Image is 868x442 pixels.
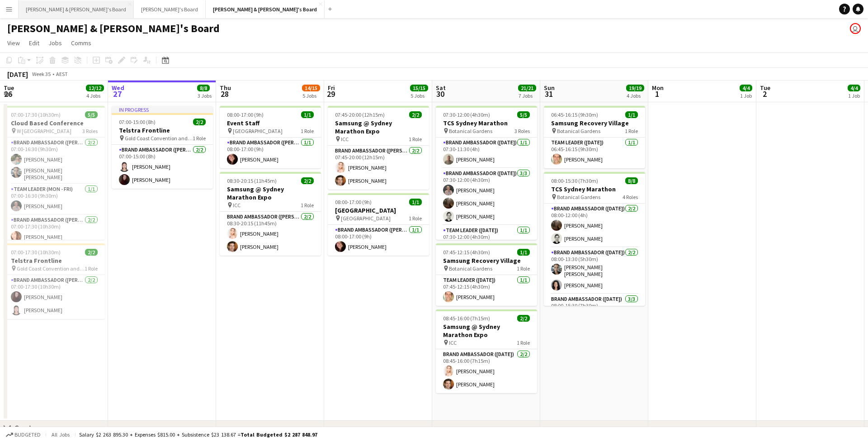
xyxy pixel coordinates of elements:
[517,315,530,322] span: 2/2
[48,39,62,47] span: Jobs
[17,128,71,134] span: W [GEOGRAPHIC_DATA]
[29,39,39,47] span: Edit
[443,111,490,118] span: 07:30-12:00 (4h30m)
[112,84,124,92] span: Wed
[335,111,385,118] span: 07:45-20:00 (12h15m)
[517,339,530,346] span: 1 Role
[436,138,537,168] app-card-role: Brand Ambassador ([DATE])1/107:30-11:30 (4h)[PERSON_NAME]
[409,136,422,143] span: 1 Role
[436,349,537,393] app-card-role: Brand Ambassador ([DATE])2/208:45-16:00 (7h15m)[PERSON_NAME][PERSON_NAME]
[436,106,537,240] div: 07:30-12:00 (4h30m)5/5TCS Sydney Marathon Botanical Gardens3 RolesBrand Ambassador ([DATE])1/107:...
[86,92,104,99] div: 4 Jobs
[227,177,277,184] span: 08:30-20:15 (11h45m)
[4,37,24,49] a: View
[30,71,52,77] span: Week 35
[4,275,105,319] app-card-role: Brand Ambassador ([PERSON_NAME])2/207:00-17:30 (10h30m)[PERSON_NAME][PERSON_NAME]
[626,85,644,91] span: 19/19
[544,247,645,294] app-card-role: Brand Ambassador ([DATE])2/208:00-13:30 (5h30m)[PERSON_NAME] [PERSON_NAME][PERSON_NAME]
[4,106,105,240] app-job-card: 07:00-17:30 (10h30m)5/5Cloud Based Conference W [GEOGRAPHIC_DATA]3 RolesBrand Ambassador ([PERSON...
[740,85,752,91] span: 4/4
[85,249,98,256] span: 2/2
[4,257,105,265] h3: Telstra Frontline
[71,39,91,47] span: Comms
[193,135,206,142] span: 1 Role
[443,249,490,256] span: 07:45-12:15 (4h30m)
[328,146,429,190] app-card-role: Brand Ambassador ([PERSON_NAME])2/207:45-20:00 (12h15m)[PERSON_NAME][PERSON_NAME]
[197,85,210,91] span: 8/8
[544,294,645,351] app-card-role: Brand Ambassador ([DATE])3/308:00-15:30 (7h30m)
[436,257,537,265] h3: Samsung Recovery Village
[220,138,321,168] app-card-role: Brand Ambassador ([PERSON_NAME])1/108:00-17:00 (9h)[PERSON_NAME]
[125,135,193,142] span: Gold Coast Convention and Exhibition Centre
[409,215,422,222] span: 1 Role
[220,119,321,127] h3: Event Staff
[436,243,537,306] app-job-card: 07:45-12:15 (4h30m)1/1Samsung Recovery Village Botanical Gardens1 RoleTeam Leader ([DATE])1/107:4...
[301,111,314,118] span: 1/1
[409,111,422,118] span: 2/2
[542,89,555,99] span: 31
[436,309,537,393] app-job-card: 08:45-16:00 (7h15m)2/2Samsung @ Sydney Marathon Expo ICC1 RoleBrand Ambassador ([DATE])2/208:45-1...
[301,202,314,209] span: 1 Role
[218,89,231,99] span: 28
[110,89,124,99] span: 27
[434,89,446,99] span: 30
[551,111,598,118] span: 06:45-16:15 (9h30m)
[11,111,61,118] span: 07:00-17:30 (10h30m)
[67,37,95,49] a: Comms
[519,92,536,99] div: 7 Jobs
[436,168,537,225] app-card-role: Brand Ambassador ([DATE])3/307:30-12:00 (4h30m)[PERSON_NAME][PERSON_NAME][PERSON_NAME]
[302,85,320,91] span: 14/15
[301,177,314,184] span: 2/2
[328,225,429,256] app-card-role: Brand Ambassador ([PERSON_NAME])1/108:00-17:00 (9h)[PERSON_NAME]
[335,199,372,205] span: 08:00-17:00 (9h)
[544,172,645,306] div: 08:00-15:30 (7h30m)8/8TCS Sydney Marathon Botanical Gardens4 RolesBrand Ambassador ([DATE])2/208:...
[134,0,206,18] button: [PERSON_NAME]'s Board
[220,185,321,201] h3: Samsung @ Sydney Marathon Expo
[517,265,530,272] span: 1 Role
[436,225,537,256] app-card-role: Team Leader ([DATE])1/107:30-12:00 (4h30m)
[86,85,104,91] span: 12/12
[206,0,325,18] button: [PERSON_NAME] & [PERSON_NAME]'s Board
[82,128,98,134] span: 3 Roles
[848,92,860,99] div: 1 Job
[544,204,645,247] app-card-role: Brand Ambassador ([DATE])2/208:00-12:00 (4h)[PERSON_NAME][PERSON_NAME]
[233,128,283,134] span: [GEOGRAPHIC_DATA]
[112,126,213,134] h3: Telstra Frontline
[4,243,105,319] div: 07:00-17:30 (10h30m)2/2Telstra Frontline Gold Coast Convention and Exhibition Centre1 RoleBrand A...
[436,275,537,306] app-card-role: Team Leader ([DATE])1/107:45-12:15 (4h30m)[PERSON_NAME]
[544,106,645,168] app-job-card: 06:45-16:15 (9h30m)1/1Samsung Recovery Village Botanical Gardens1 RoleTeam Leader ([DATE])1/106:4...
[443,315,490,322] span: 08:45-16:00 (7h15m)
[625,177,638,184] span: 8/8
[544,119,645,127] h3: Samsung Recovery Village
[410,92,428,99] div: 5 Jobs
[19,0,134,18] button: [PERSON_NAME] & [PERSON_NAME]'s Board
[4,138,105,184] app-card-role: Brand Ambassador ([PERSON_NAME])2/207:00-16:30 (9h30m)[PERSON_NAME][PERSON_NAME] [PERSON_NAME]
[557,194,600,200] span: Botanical Gardens
[112,106,213,113] div: In progress
[112,145,213,189] app-card-role: Brand Ambassador ([PERSON_NAME])2/207:00-15:00 (8h)[PERSON_NAME][PERSON_NAME]
[14,432,41,438] span: Budgeted
[544,138,645,168] app-card-role: Team Leader ([DATE])1/106:45-16:15 (9h30m)[PERSON_NAME]
[45,37,66,49] a: Jobs
[301,128,314,134] span: 1 Role
[7,70,28,79] div: [DATE]
[4,184,105,215] app-card-role: Team Leader (Mon - Fri)1/107:00-16:30 (9h30m)[PERSON_NAME]
[436,323,537,339] h3: Samsung @ Sydney Marathon Expo
[449,339,457,346] span: ICC
[326,89,335,99] span: 29
[436,84,446,92] span: Sat
[198,92,212,99] div: 3 Jobs
[341,215,391,222] span: [GEOGRAPHIC_DATA]
[50,431,71,438] span: All jobs
[328,84,335,92] span: Fri
[7,39,20,47] span: View
[220,106,321,168] app-job-card: 08:00-17:00 (9h)1/1Event Staff [GEOGRAPHIC_DATA]1 RoleBrand Ambassador ([PERSON_NAME])1/108:00-17...
[17,265,85,272] span: Gold Coast Convention and Exhibition Centre
[220,172,321,256] app-job-card: 08:30-20:15 (11h45m)2/2Samsung @ Sydney Marathon Expo ICC1 RoleBrand Ambassador ([PERSON_NAME])2/...
[627,92,644,99] div: 4 Jobs
[328,193,429,256] app-job-card: 08:00-17:00 (9h)1/1[GEOGRAPHIC_DATA] [GEOGRAPHIC_DATA]1 RoleBrand Ambassador ([PERSON_NAME])1/108...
